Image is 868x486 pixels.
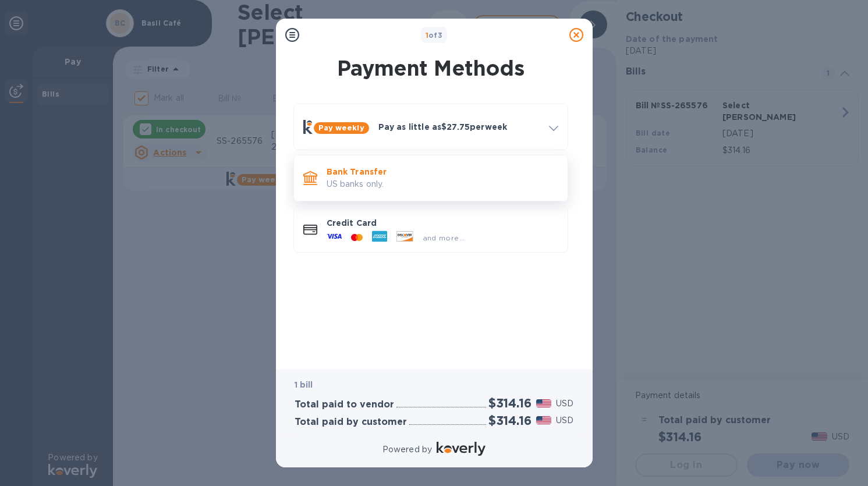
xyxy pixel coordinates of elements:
b: Pay weekly [318,123,364,132]
b: 1 bill [295,380,313,389]
h1: Payment Methods [291,56,571,80]
h3: Total paid by customer [295,417,407,428]
p: Bank Transfer [327,166,558,178]
p: Powered by [382,444,432,456]
p: Credit Card [327,217,558,229]
span: 1 [426,31,428,40]
p: USD [556,398,573,410]
img: Logo [437,442,486,456]
p: Pay as little as $27.75 per week [378,121,540,133]
b: of 3 [426,31,443,40]
h2: $314.16 [488,413,532,428]
h3: Total paid to vendor [295,399,394,410]
h2: $314.16 [488,396,532,410]
span: and more... [423,233,465,242]
p: USD [556,414,573,427]
img: USD [536,399,552,407]
p: US banks only. [327,178,558,190]
img: USD [536,416,552,424]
